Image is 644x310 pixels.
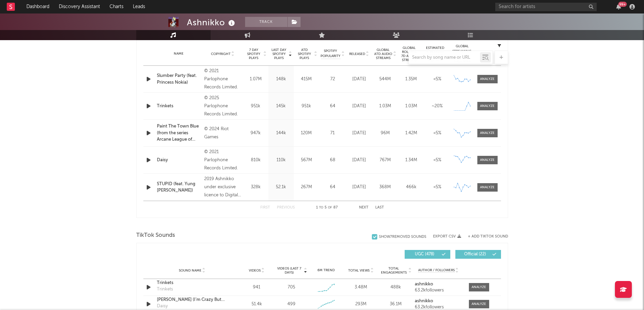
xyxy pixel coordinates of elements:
div: © 2021 Parlophone Records Limited. [204,67,241,91]
div: 6M Trend [310,268,342,273]
div: 144k [270,130,292,137]
div: Ashnikko [187,17,237,28]
div: [DATE] [348,103,371,110]
button: Export CSV [433,234,461,238]
span: Global ATD Audio Streams [374,48,392,60]
div: ~ 20 % [426,103,449,110]
div: Trinkets [157,286,173,293]
span: Sound Name [179,269,201,273]
button: 99+ [616,4,621,9]
strong: ashnikko [415,299,433,303]
span: TikTok Sounds [136,231,175,239]
button: + Add TikTok Sound [461,235,508,238]
div: 415M [295,76,317,83]
div: 1.07M [245,76,267,83]
div: <5% [426,76,449,83]
div: 71 [321,130,344,137]
div: <5% [426,184,449,191]
button: Next [359,206,368,209]
span: Global Rolling 7D Audio Streams [400,46,419,62]
div: © 2024 Riot Games [204,125,241,141]
div: 36.1M [380,301,411,308]
div: STUPID (feat. Yung [PERSON_NAME]) [157,181,201,194]
div: 705 [288,284,295,291]
span: Estimated % Playlist Streams Last Day [426,46,445,62]
span: of [328,206,332,209]
div: 96M [374,130,397,137]
span: Author / Followers [418,268,455,273]
input: Search by song name or URL [409,55,480,60]
a: [PERSON_NAME] (I’m Crazy But You Like That) [157,297,228,303]
div: <5% [426,157,449,164]
div: 941 [241,284,272,291]
div: 63.2k followers [415,288,462,293]
div: © 2025 Parlophone Records Limited. [204,94,241,118]
div: 1.42M [400,130,423,137]
span: ATD Spotify Plays [295,48,313,60]
div: 767M [374,157,397,164]
span: Last Day Spotify Plays [270,48,288,60]
div: Global Streaming Trend (Last 60D) [452,44,472,64]
a: Daisy [157,157,201,164]
div: [DATE] [348,184,371,191]
div: 64 [321,184,344,191]
div: 52.1k [270,184,292,191]
div: 3.48M [345,284,377,291]
div: 947k [245,130,267,137]
div: 148k [270,76,292,83]
a: Paint The Town Blue (from the series Arcane League of Legends) [157,123,201,143]
div: [DATE] [348,130,371,137]
button: UGC(478) [405,250,450,259]
span: 7 Day Spotify Plays [245,48,263,60]
div: 1 5 87 [308,204,345,212]
div: 110k [270,157,292,164]
div: 267M [295,184,317,191]
a: Trinkets [157,103,201,110]
div: [DATE] [348,157,371,164]
a: Slumber Party (feat. Princess Nokia) [157,73,201,86]
div: <5% [426,130,449,137]
a: ashnikko [415,282,462,287]
span: Official ( 22 ) [460,252,491,256]
div: 951k [295,103,317,110]
div: 145k [270,103,292,110]
button: First [260,206,270,209]
div: 1.35M [400,76,423,83]
span: UGC ( 478 ) [409,252,440,256]
div: 1.03M [400,103,423,110]
div: Daisy [157,303,168,310]
span: Videos [249,269,261,273]
span: Spotify Popularity [320,49,340,59]
a: ashnikko [415,299,462,304]
span: to [319,206,323,209]
div: 99 + [618,2,627,7]
div: 567M [295,157,317,164]
input: Search for artists [495,3,597,11]
div: 64 [321,103,344,110]
div: 488k [380,284,411,291]
span: Total Views [348,269,369,273]
div: 368M [374,184,397,191]
div: 1.03M [374,103,397,110]
span: Videos (last 7 days) [276,266,303,275]
div: 293M [345,301,377,308]
div: 68 [321,157,344,164]
div: © 2021 Parlophone Records Limited. [204,148,241,172]
div: 1.34M [400,157,423,164]
div: 72 [321,76,344,83]
button: Previous [277,206,295,209]
button: Official(22) [455,250,501,259]
div: 544M [374,76,397,83]
div: Show 7 Removed Sounds [379,235,426,239]
div: [DATE] [348,76,371,83]
a: Trinkets [157,280,228,286]
strong: ashnikko [415,282,433,286]
div: 51.4k [241,301,272,308]
div: 328k [245,184,267,191]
